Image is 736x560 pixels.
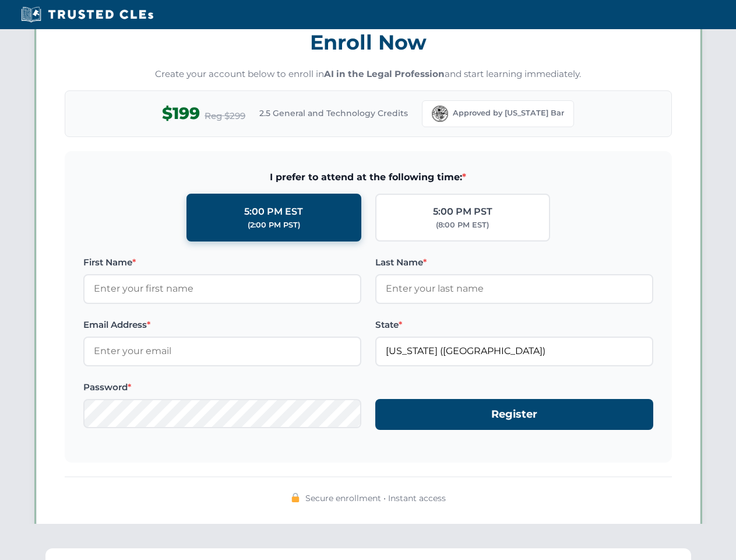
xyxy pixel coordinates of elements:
[65,24,672,61] h3: Enroll Now
[83,337,361,366] input: Enter your email
[248,219,300,231] div: (2:00 PM PST)
[205,109,245,123] span: Reg $299
[65,68,672,81] p: Create your account below to enroll in and start learning immediately.
[291,493,300,502] img: 🔒
[375,399,653,430] button: Register
[432,106,448,122] img: Florida Bar
[83,256,361,269] label: First Name
[375,256,653,269] label: Last Name
[324,68,445,79] strong: AI in the Legal Profession
[305,492,446,505] span: Secure enrollment • Instant access
[83,170,653,185] span: I prefer to attend at the following time:
[375,274,653,303] input: Enter your last name
[433,204,492,219] div: 5:00 PM PST
[453,107,564,119] span: Approved by [US_STATE] Bar
[162,100,200,127] span: $199
[244,204,303,219] div: 5:00 PM EST
[17,6,157,23] img: Trusted CLEs
[375,337,653,366] input: Florida (FL)
[259,107,408,120] span: 2.5 General and Technology Credits
[375,318,653,332] label: State
[83,318,361,332] label: Email Address
[83,274,361,303] input: Enter your first name
[83,380,361,394] label: Password
[436,219,489,231] div: (8:00 PM EST)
